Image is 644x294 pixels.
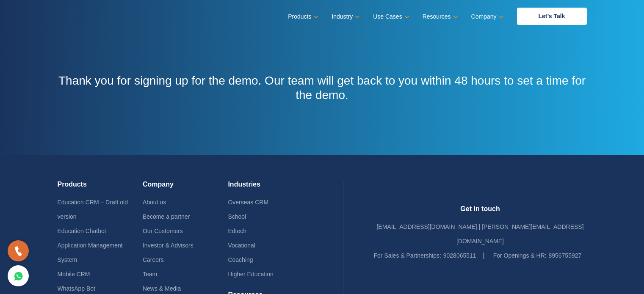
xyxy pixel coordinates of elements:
a: Overseas CRM [228,199,268,206]
a: [EMAIL_ADDRESS][DOMAIN_NAME] | [PERSON_NAME][EMAIL_ADDRESS][DOMAIN_NAME] [376,223,583,245]
a: Vocational [228,242,255,249]
a: Become a partner [143,213,190,220]
a: About us [143,199,166,206]
a: Products [288,11,317,23]
h4: Get in touch [374,205,587,220]
a: Careers [143,256,164,263]
a: Let’s Talk [517,8,587,25]
a: Our Customers [143,228,183,234]
h4: Products [58,180,143,195]
a: Industry [332,11,358,23]
a: Coaching [228,256,253,263]
label: For Sales & Partnerships: [374,248,442,263]
a: News & Media [143,285,181,292]
a: Education CRM – Draft old version [58,199,128,220]
a: Resources [423,11,456,23]
a: Investor & Advisors [143,242,193,249]
h4: Industries [228,180,313,195]
a: Team [143,271,157,278]
a: Use Cases [373,11,407,23]
label: For Openings & HR: [493,248,547,263]
a: School [228,213,246,220]
a: 8956755927 [548,252,581,259]
h3: Thank you for signing up for the demo. Our team will get back to you within 48 hours to set a tim... [58,74,587,102]
a: Company [471,11,502,23]
a: Higher Education [228,271,273,278]
a: Edtech [228,228,246,234]
a: Education Chatbot [58,228,106,234]
h4: Company [143,180,228,195]
a: 9028065511 [443,252,476,259]
a: WhatsApp Bot [58,285,96,292]
a: Mobile CRM [58,271,90,278]
a: Application Management System [58,242,123,263]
